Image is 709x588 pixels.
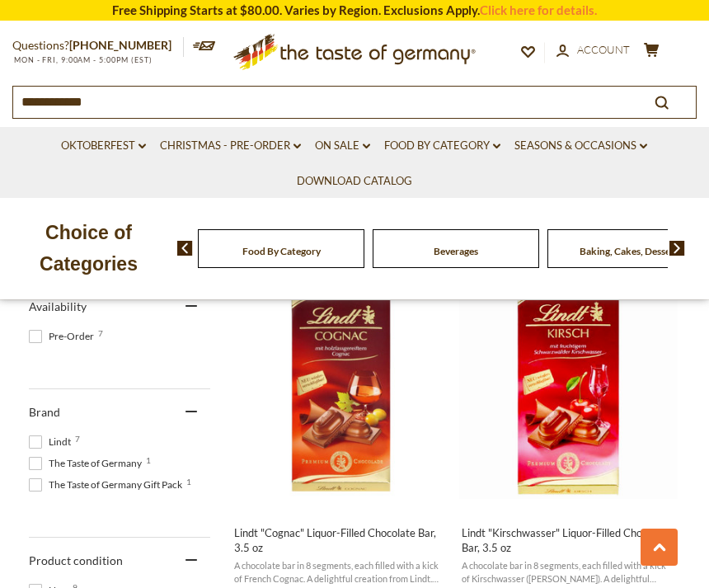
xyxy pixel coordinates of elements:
span: Lindt [29,435,76,449]
a: Christmas - PRE-ORDER [160,137,301,155]
img: next arrow [669,241,685,256]
a: [PHONE_NUMBER] [69,38,171,52]
a: Oktoberfest [61,137,146,155]
span: Pre-Order [29,329,99,344]
a: Download Catalog [297,172,412,191]
img: previous arrow [177,241,193,256]
a: Baking, Cakes, Desserts [580,245,683,257]
a: Click here for details. [480,2,597,17]
span: 7 [75,435,80,443]
span: A chocolate bar in 8 segments, each filled with a kick of French Cognac. A delightful creation fr... [234,559,448,585]
img: Lindt Kirschwasser Chocolate [459,280,678,499]
span: Lindt "Cognac" Liquor-Filled Chocolate Bar, 3.5 oz [234,525,448,555]
span: Product condition [29,553,123,567]
img: Lindt Cognac Liquor Chocolate [232,280,450,499]
span: Lindt "Kirschwasser" Liquor-Filled Chocolate Bar, 3.5 oz [462,525,675,555]
a: On Sale [315,137,370,155]
span: Availability [29,299,87,313]
span: MON - FRI, 9:00AM - 5:00PM (EST) [12,55,153,64]
span: The Taste of Germany Gift Pack [29,477,187,492]
span: Brand [29,405,60,419]
span: 7 [98,329,103,337]
span: A chocolate bar in 8 segments, each filled with a kick of Kirschwasser ([PERSON_NAME]). A delight... [462,559,675,585]
a: Food By Category [384,137,500,155]
span: 1 [146,456,151,464]
span: The Taste of Germany [29,456,147,471]
a: Beverages [434,245,478,257]
span: Account [577,43,630,56]
span: 1 [186,477,191,486]
a: Food By Category [242,245,321,257]
p: Questions? [12,35,184,56]
a: Seasons & Occasions [514,137,647,155]
a: Account [556,41,630,59]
